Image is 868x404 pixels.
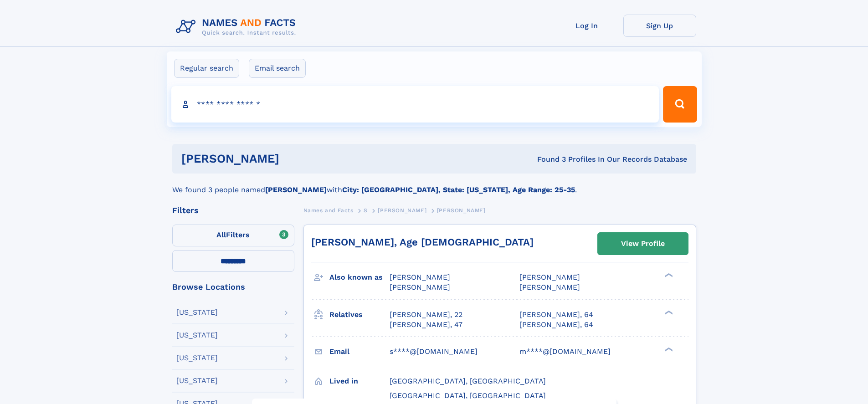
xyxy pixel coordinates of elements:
[249,59,306,78] label: Email search
[663,86,697,123] button: Search Button
[176,309,218,316] div: [US_STATE]
[519,283,580,291] span: [PERSON_NAME]
[378,207,426,214] span: [PERSON_NAME]
[176,332,218,339] div: [US_STATE]
[174,59,239,78] label: Regular search
[390,283,450,291] span: [PERSON_NAME]
[550,15,623,37] a: Log In
[171,86,659,123] input: search input
[176,354,218,362] div: [US_STATE]
[408,154,687,164] div: Found 3 Profiles In Our Records Database
[364,207,368,214] span: S
[364,205,368,216] a: S
[519,320,593,330] a: [PERSON_NAME], 64
[390,391,546,400] span: [GEOGRAPHIC_DATA], [GEOGRAPHIC_DATA]
[390,273,450,281] span: [PERSON_NAME]
[663,309,673,315] div: ❯
[378,205,426,216] a: [PERSON_NAME]
[621,233,665,254] div: View Profile
[311,236,534,248] a: [PERSON_NAME], Age [DEMOGRAPHIC_DATA]
[663,272,673,278] div: ❯
[663,346,673,352] div: ❯
[172,225,294,246] label: Filters
[172,15,303,39] img: Logo Names and Facts
[172,174,696,195] div: We found 3 people named with .
[329,373,390,389] h3: Lived in
[342,185,575,194] b: City: [GEOGRAPHIC_DATA], State: [US_STATE], Age Range: 25-35
[216,230,226,239] span: All
[172,283,294,291] div: Browse Locations
[390,320,462,330] a: [PERSON_NAME], 47
[265,185,327,194] b: [PERSON_NAME]
[623,15,696,37] a: Sign Up
[181,153,408,164] h1: [PERSON_NAME]
[329,270,390,285] h3: Also known as
[176,377,218,384] div: [US_STATE]
[390,377,546,385] span: [GEOGRAPHIC_DATA], [GEOGRAPHIC_DATA]
[172,206,294,215] div: Filters
[390,310,462,320] a: [PERSON_NAME], 22
[519,273,580,281] span: [PERSON_NAME]
[329,307,390,322] h3: Relatives
[303,205,354,216] a: Names and Facts
[329,344,390,359] h3: Email
[519,310,593,320] a: [PERSON_NAME], 64
[598,233,688,255] a: View Profile
[437,207,486,214] span: [PERSON_NAME]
